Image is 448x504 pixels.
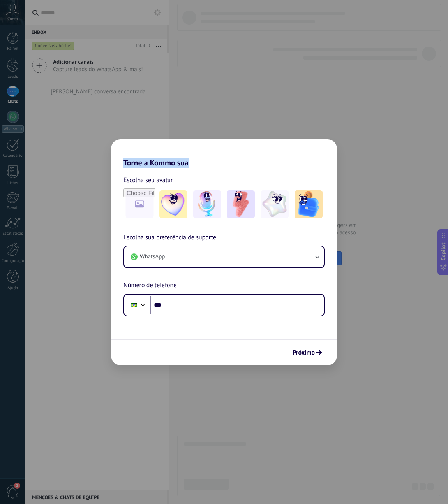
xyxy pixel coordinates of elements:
[159,190,187,218] img: -1.jpeg
[261,190,289,218] img: -4.jpeg
[289,346,325,359] button: Próximo
[140,253,165,261] span: WhatsApp
[123,233,216,243] span: Escolha sua preferência de suporte
[124,246,324,267] button: WhatsApp
[123,281,176,291] span: Número de telefone
[127,297,141,313] div: Brazil: + 55
[123,175,173,185] span: Escolha seu avatar
[227,190,255,218] img: -3.jpeg
[111,139,337,167] h2: Torne a Kommo sua
[293,350,315,355] span: Próximo
[295,190,323,218] img: -5.jpeg
[193,190,221,218] img: -2.jpeg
